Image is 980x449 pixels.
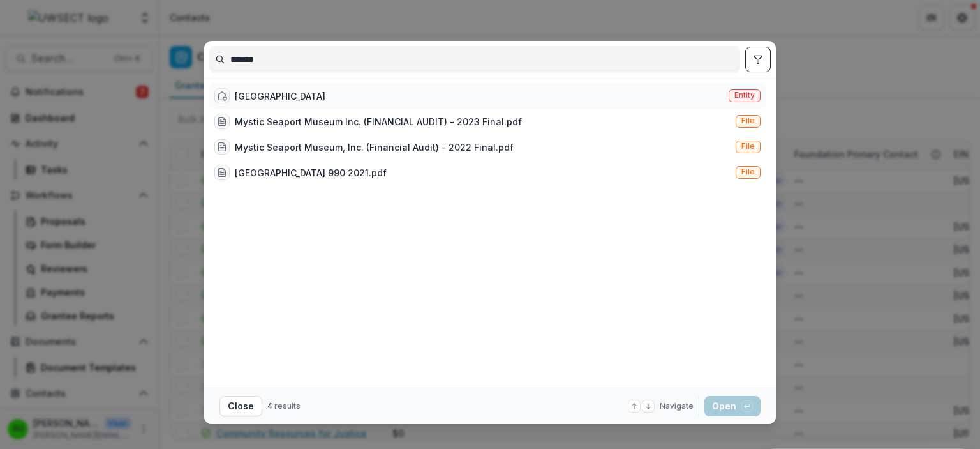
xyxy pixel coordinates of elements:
[267,401,272,411] span: 4
[734,91,755,100] span: Entity
[235,89,325,103] div: [GEOGRAPHIC_DATA]
[235,166,387,179] div: [GEOGRAPHIC_DATA] 990 2021.pdf
[741,142,755,151] span: File
[741,167,755,176] span: File
[704,396,761,416] button: Open
[741,116,755,125] span: File
[745,47,771,72] button: toggle filters
[235,115,522,128] div: Mystic Seaport Museum Inc. (FINANCIAL AUDIT) - 2023 Final.pdf
[219,396,262,416] button: Close
[660,400,694,412] span: Navigate
[235,141,514,154] div: Mystic Seaport Museum, Inc. (Financial Audit) - 2022 Final.pdf
[274,401,301,411] span: results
